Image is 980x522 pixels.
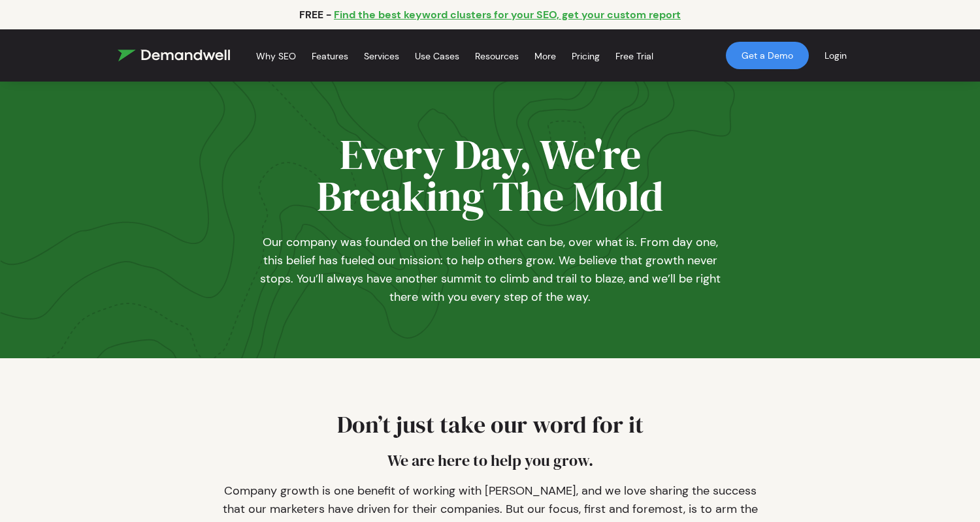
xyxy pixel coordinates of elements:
[256,35,296,78] a: Why SEO
[334,8,681,22] a: Find the best keyword clusters for your SEO, get your custom report
[534,35,556,78] a: More
[572,35,600,78] a: Pricing
[216,410,764,450] h2: Don’t just take our word for it
[726,42,809,69] a: Get a Demo
[809,34,862,77] a: Login
[615,35,653,78] a: Free Trial
[364,35,399,78] a: Services
[118,50,230,61] img: Demandwell Logo
[475,35,519,78] a: Resources
[255,217,725,306] p: Our company was founded on the belief in what can be, over what is. From day one, this belief has...
[312,35,348,78] a: Features
[299,8,331,22] p: FREE -
[255,134,725,217] h1: Every Day, We're Breaking The Mold
[415,35,459,78] a: Use Cases
[216,450,764,482] h4: We are here to help you grow.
